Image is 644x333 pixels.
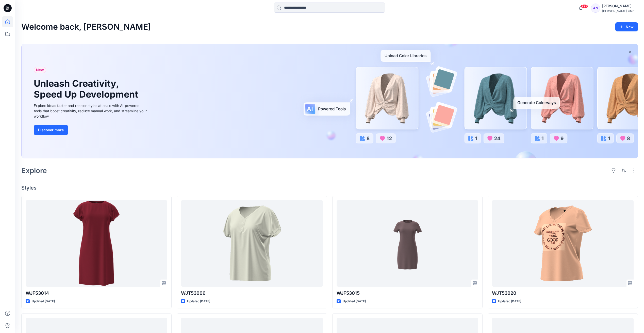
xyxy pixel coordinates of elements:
div: AN [591,4,600,13]
a: WJF53014 [26,200,167,287]
a: WJT53006 [181,200,323,287]
div: [PERSON_NAME] [602,3,638,9]
a: Discover more [34,125,148,135]
div: Explore ideas faster and recolor styles at scale with AI-powered tools that boost creativity, red... [34,103,148,119]
p: Updated [DATE] [187,299,210,304]
p: WJT53020 [492,290,634,297]
p: WJF53014 [26,290,167,297]
span: 99+ [581,4,588,8]
span: New [36,67,44,73]
a: WJF53015 [337,200,478,287]
p: Updated [DATE] [32,299,55,304]
h4: Styles [21,185,638,191]
p: WJT53006 [181,290,323,297]
p: WJF53015 [337,290,478,297]
h1: Unleash Creativity, Speed Up Development [34,78,140,100]
button: Discover more [34,125,68,135]
button: New [615,22,638,31]
h2: Welcome back, [PERSON_NAME] [21,22,151,32]
h2: Explore [21,166,47,175]
a: WJT53020 [492,200,634,287]
p: Updated [DATE] [498,299,521,304]
div: [PERSON_NAME] International [602,9,638,13]
p: Updated [DATE] [343,299,366,304]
